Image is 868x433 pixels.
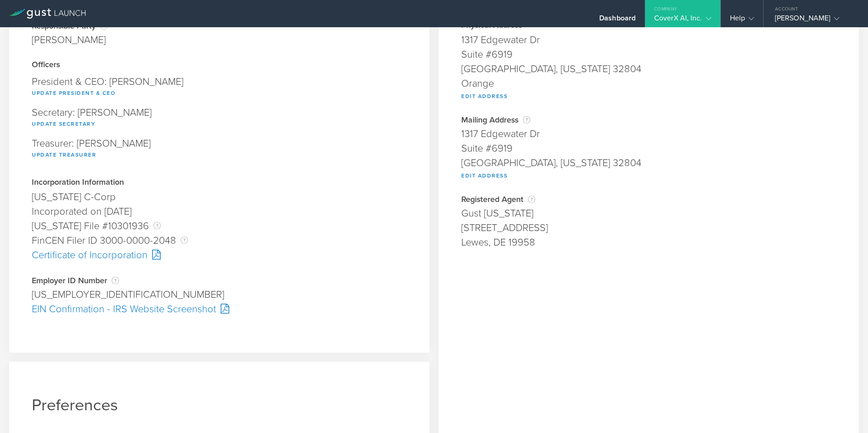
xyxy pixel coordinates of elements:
[461,76,836,91] div: Orange
[461,33,836,47] div: 1317 Edgewater Dr
[823,389,868,433] iframe: Chat Widget
[461,115,836,124] div: Mailing Address
[32,178,407,187] div: Incorporation Information
[654,14,711,27] div: CoverX AI, Inc.
[32,248,407,262] div: Certificate of Incorporation
[730,14,754,27] div: Help
[32,233,407,248] div: FinCEN Filer ID 3000-0000-2048
[461,141,836,156] div: Suite #6919
[32,190,407,204] div: [US_STATE] C-Corp
[461,47,836,62] div: Suite #6919
[32,395,407,415] h1: Preferences
[775,14,852,27] div: [PERSON_NAME]
[32,204,407,219] div: Incorporated on [DATE]
[32,134,407,165] div: Treasurer: [PERSON_NAME]
[32,88,115,98] button: Update President & CEO
[461,206,836,221] div: Gust [US_STATE]
[461,156,836,170] div: [GEOGRAPHIC_DATA], [US_STATE] 32804
[461,62,836,76] div: [GEOGRAPHIC_DATA], [US_STATE] 32804
[32,149,96,160] button: Update Treasurer
[32,103,407,134] div: Secretary: [PERSON_NAME]
[461,221,836,235] div: [STREET_ADDRESS]
[599,14,636,27] div: Dashboard
[32,219,407,233] div: [US_STATE] File #10301936
[32,287,407,302] div: [US_EMPLOYER_IDENTIFICATION_NUMBER]
[461,235,836,250] div: Lewes, DE 19958
[32,33,108,47] div: [PERSON_NAME]
[461,170,508,181] button: Edit Address
[32,118,95,129] button: Update Secretary
[32,276,407,285] div: Employer ID Number
[32,302,407,316] div: EIN Confirmation - IRS Website Screenshot
[461,91,508,102] button: Edit Address
[461,127,836,141] div: 1317 Edgewater Dr
[32,21,108,30] div: Responsible Party
[32,61,407,70] div: Officers
[461,195,836,204] div: Registered Agent
[32,72,407,103] div: President & CEO: [PERSON_NAME]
